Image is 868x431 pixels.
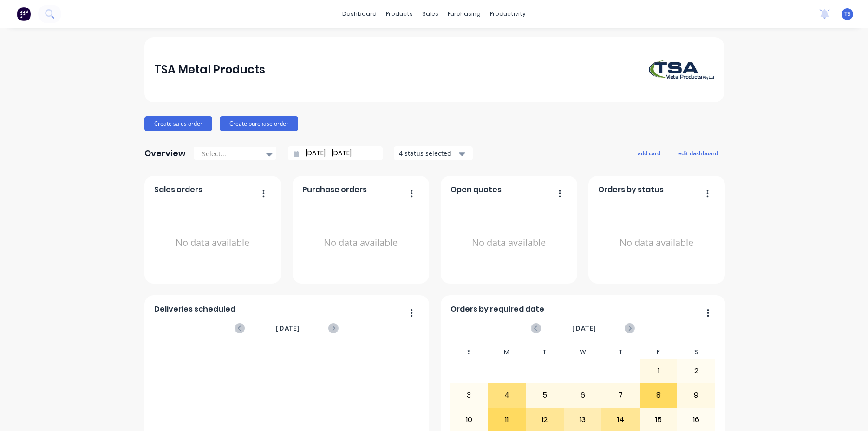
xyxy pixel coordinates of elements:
div: Overview [144,144,186,163]
div: products [381,7,418,21]
div: No data available [154,199,271,287]
span: Deliveries scheduled [154,304,235,315]
div: 3 [450,384,488,407]
span: TS [844,10,851,18]
div: 5 [526,384,563,407]
div: 7 [602,384,639,407]
div: 4 status selected [399,148,457,158]
div: 6 [564,384,601,407]
div: M [488,345,526,359]
span: [DATE] [276,323,300,333]
div: No data available [302,199,419,287]
div: No data available [598,199,715,287]
div: 2 [678,359,715,383]
span: Sales orders [154,184,202,195]
div: purchasing [443,7,485,21]
img: TSA Metal Products [649,60,714,80]
div: 9 [678,384,715,407]
span: Orders by status [598,184,664,195]
div: No data available [450,199,567,287]
div: S [677,345,715,359]
div: S [450,345,488,359]
div: T [526,345,564,359]
div: W [564,345,602,359]
img: Factory [17,7,31,21]
span: Open quotes [450,184,502,195]
button: 4 status selected [394,146,473,160]
button: Create sales order [144,116,212,131]
div: 1 [640,359,677,383]
div: productivity [485,7,530,21]
div: T [601,345,640,359]
span: Purchase orders [302,184,367,195]
span: [DATE] [572,323,596,333]
div: TSA Metal Products [154,60,265,79]
div: sales [418,7,443,21]
span: Orders by required date [450,304,544,315]
a: dashboard [338,7,381,21]
button: add card [632,147,666,159]
button: edit dashboard [672,147,724,159]
button: Create purchase order [220,116,298,131]
div: 4 [489,384,526,407]
div: F [640,345,678,359]
div: 8 [640,384,677,407]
